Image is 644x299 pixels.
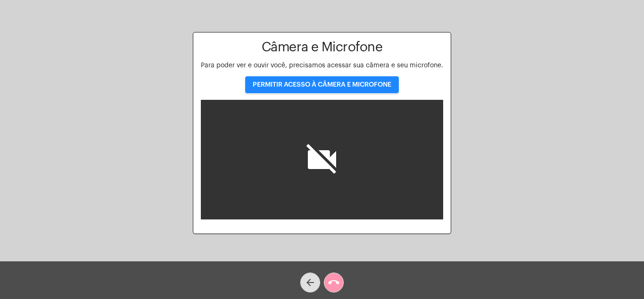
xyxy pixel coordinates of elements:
mat-icon: call_end [328,277,339,288]
h1: Câmera e Microfone [201,40,443,55]
span: PERMITIR ACESSO À CÂMERA E MICROFONE [253,81,391,88]
i: videocam_off [303,141,341,178]
button: PERMITIR ACESSO À CÂMERA E MICROFONE [245,76,399,93]
mat-icon: arrow_back [305,277,316,288]
span: Para poder ver e ouvir você, precisamos acessar sua câmera e seu microfone. [201,62,443,69]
